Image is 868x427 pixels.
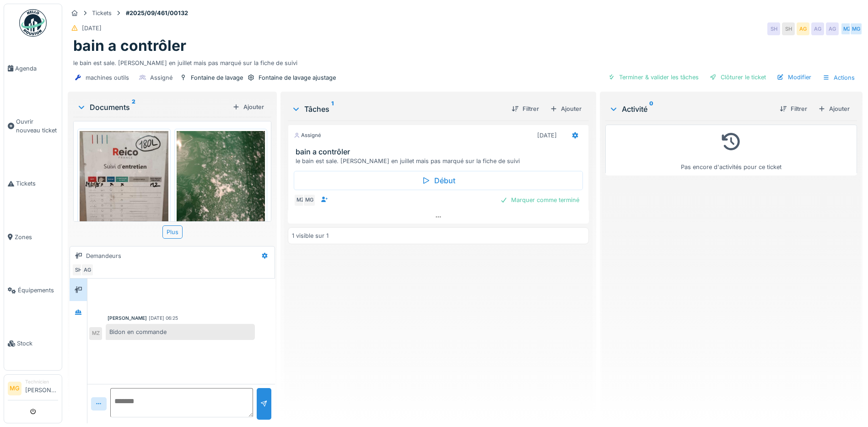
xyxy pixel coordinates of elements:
div: Modifier [773,71,815,83]
div: Marquer comme terminé [496,194,583,206]
sup: 0 [649,104,653,115]
div: SH [767,22,780,35]
div: Filtrer [508,103,543,115]
span: Agenda [15,64,58,73]
div: Ajouter [814,103,853,115]
img: 9zo02re74pq6xnpbfac6eg1jrt0p [80,131,168,249]
div: AG [811,22,824,35]
span: Équipements [18,286,58,295]
a: Stock [4,317,62,370]
div: [PERSON_NAME] [108,315,147,322]
div: [DATE] [82,24,102,33]
div: 1 visible sur 1 [292,231,329,240]
sup: 1 [331,104,334,115]
div: Activité [609,104,772,115]
span: Stock [17,339,58,348]
div: machines outils [86,73,129,82]
div: MZ [294,194,307,207]
li: MG [8,382,22,395]
div: Tâches [291,104,504,115]
div: MG [850,22,863,35]
div: AG [81,263,94,276]
div: Technicien [25,378,58,385]
sup: 2 [132,102,135,113]
div: [DATE] 06:25 [149,315,178,322]
div: Filtrer [776,103,811,115]
div: Fontaine de lavage ajustage [259,73,336,82]
div: MZ [89,327,102,340]
div: Plus [162,225,183,239]
div: [DATE] [537,131,557,140]
div: Terminer & valider les tâches [604,71,702,83]
strong: #2025/09/461/00132 [122,9,192,17]
div: SH [782,22,795,35]
div: Tickets [92,9,112,17]
a: Zones [4,210,62,263]
div: Assigné [150,73,173,82]
div: le bain est sale. [PERSON_NAME] en juillet mais pas marqué sur la fiche de suivi [296,157,585,165]
div: MZ [841,22,853,35]
a: Équipements [4,264,62,317]
img: Badge_color-CXgf-gQk.svg [19,9,47,37]
div: Ajouter [229,101,268,113]
div: Fontaine de lavage [191,73,243,82]
img: k6lzp4zd2qcxb4z2nq83lctjephe [177,131,265,249]
span: Ouvrir nouveau ticket [16,117,58,135]
a: Tickets [4,157,62,210]
div: le bain est sale. [PERSON_NAME] en juillet mais pas marqué sur la fiche de suivi [73,55,857,67]
li: [PERSON_NAME] [25,378,58,398]
div: SH [72,263,85,276]
div: MG [303,194,316,207]
div: Documents [77,102,229,113]
div: AG [797,22,809,35]
div: Pas encore d'activités pour ce ticket [611,129,851,171]
div: Début [294,171,583,190]
span: Zones [15,233,58,241]
div: Assigné [294,131,321,139]
a: Ouvrir nouveau ticket [4,95,62,157]
div: Actions [819,71,859,84]
h1: bain a contrôler [73,37,186,55]
div: Bidon en commande [106,324,255,340]
a: MG Technicien[PERSON_NAME] [8,378,58,400]
span: Tickets [16,179,58,188]
h3: bain a contrôler [296,148,585,156]
div: Ajouter [546,103,585,115]
div: Demandeurs [86,252,121,260]
div: Clôturer le ticket [706,71,770,83]
a: Agenda [4,42,62,95]
div: AG [826,22,839,35]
